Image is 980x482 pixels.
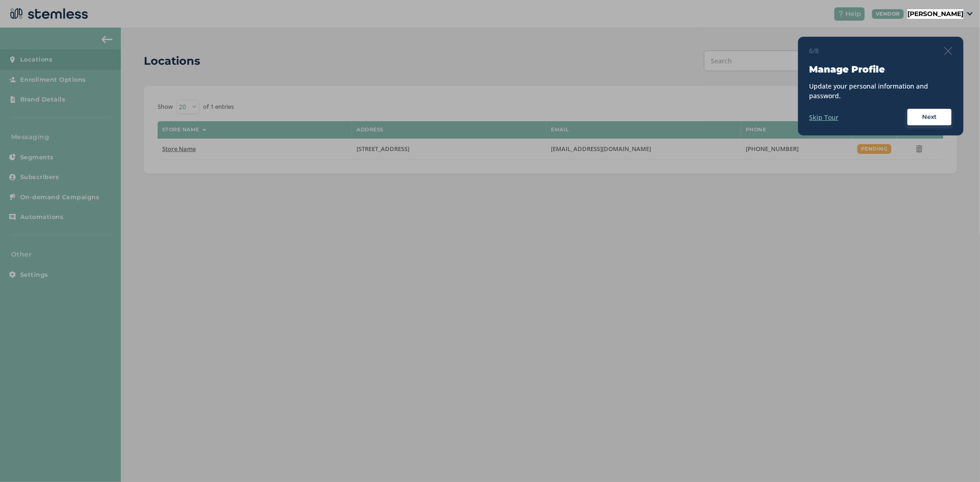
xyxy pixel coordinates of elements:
[809,112,838,122] label: Skip Tour
[934,438,980,482] iframe: Chat Widget
[809,63,952,76] h3: Manage Profile
[944,47,952,55] img: icon-close-thin-accent-606ae9a3.svg
[809,81,952,101] div: Update your personal information and password.
[922,112,937,122] span: Next
[906,108,952,126] button: Next
[809,46,819,56] span: 6/8
[907,9,963,19] p: [PERSON_NAME]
